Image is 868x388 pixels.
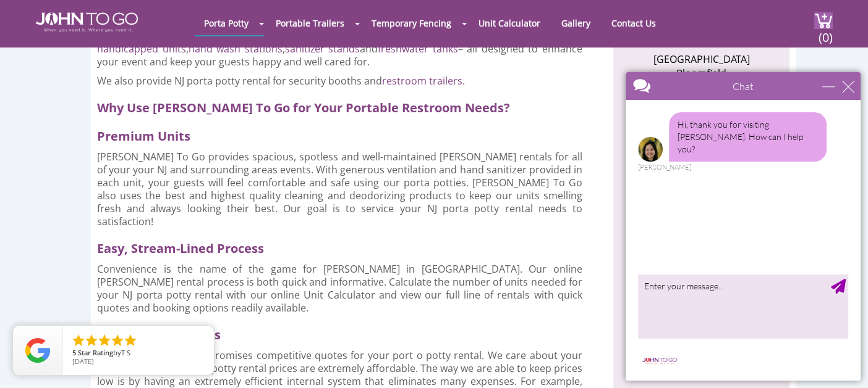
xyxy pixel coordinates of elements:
span: (0) [818,19,833,46]
a: Porta Potty [195,11,258,35]
a: Temporary Fencing [362,11,461,35]
li:  [71,333,86,348]
p: [PERSON_NAME] To Go provides spacious, spotless and well-maintained [PERSON_NAME] rentals for all... [97,151,582,228]
span: by [72,349,204,358]
a: hand wash stations [189,42,283,56]
img: JOHN to go [36,12,138,32]
h2: Premium Units [97,122,593,144]
span: T S [121,348,130,357]
p: We also provide NJ porta potty rental for security booths and [97,75,582,88]
h2: Why Use [PERSON_NAME] To Go for Your Portable Restroom Needs? [97,94,593,116]
a: Gallery [552,11,600,35]
h2: Competitive Quotes [97,321,593,343]
span: Star Rating [78,348,113,357]
li:  [110,333,125,348]
a: Contact Us [602,11,665,35]
img: cart a [814,12,833,29]
a: freshwater tanks [378,42,458,56]
span: 5 [72,348,76,357]
a: restroom trailers. [382,74,465,88]
p: Convenience is the name of the game for [PERSON_NAME] in [GEOGRAPHIC_DATA]. Our online [PERSON_NA... [97,263,582,315]
h2: Easy, Stream-Lined Process [97,234,593,257]
li:  [123,333,138,348]
li:  [84,333,99,348]
span: [DATE] [72,357,94,366]
li:  [97,333,112,348]
iframe: Live Chat Box [618,65,868,388]
a: Unit Calculator [469,11,550,35]
a: Portable Trailers [266,11,354,35]
a: sanitizer stands [285,42,360,56]
img: Review Rating [25,338,50,363]
li: [GEOGRAPHIC_DATA] [641,52,762,67]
